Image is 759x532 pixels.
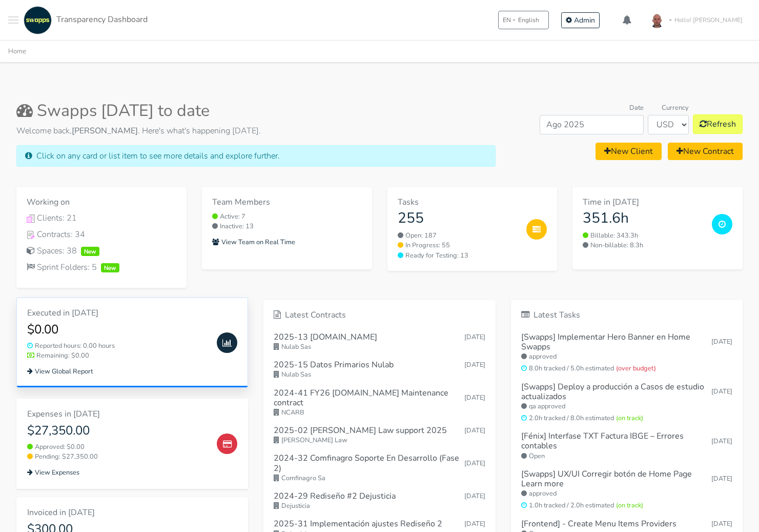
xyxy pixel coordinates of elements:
[27,228,176,241] div: Contracts: 34
[27,341,209,351] small: Reported hours: 0.00 hours
[596,143,662,160] a: New Client
[274,422,485,449] a: 2025-02 [PERSON_NAME] Law support 2025 [DATE] [PERSON_NAME] Law
[274,454,464,473] h6: 2024-32 Comfinagro Soporte En Desarrollo (Fase 2)
[27,214,35,223] img: Clients Icon
[274,342,485,352] small: Nulab Sas
[583,210,704,227] h3: 351.6h
[398,251,519,261] a: Ready for Testing: 13
[274,328,485,356] a: 2025-13 [DOMAIN_NAME] [DATE] Nulab Sas
[27,468,79,477] small: View Expenses
[464,426,485,435] span: Aug 04, 2025 15:05
[616,364,656,373] span: (over budget)
[561,12,600,28] a: Admin
[521,413,732,423] small: 2.0h tracked / 8.0h estimated
[27,442,209,452] small: Approved: $0.00
[27,245,176,257] a: Spaces: 38New
[521,352,732,362] small: approved
[711,437,732,446] small: [DATE]
[8,47,26,56] a: Home
[274,384,485,422] a: 2024-41 FY26 [DOMAIN_NAME] Maintenance contract [DATE] NCARB
[212,238,295,247] small: View Team on Real Time
[521,469,711,489] h6: [Swapps] UX/UI Corregir botón de Home Page Learn more
[212,212,362,222] small: Active: 7
[398,210,519,227] h3: 255
[101,263,119,272] span: New
[521,451,732,461] small: Open
[464,393,485,402] span: Aug 08, 2025 10:59
[574,15,595,25] span: Admin
[27,228,176,241] a: Contracts IconContracts: 34
[16,145,496,167] div: Click on any card or list item to see more details and explore further.
[711,474,732,484] small: [DATE]
[21,6,148,34] a: Transparency Dashboard
[616,413,643,423] span: (on track)
[498,11,549,29] button: ENEnglish
[711,337,732,347] small: [DATE]
[398,231,519,241] a: Open: 187
[521,402,732,411] small: qa approved
[398,198,519,227] a: Tasks 255
[668,143,743,160] a: New Contract
[202,187,372,269] a: Team Members Active: 7 Inactive: 13 View Team on Real Time
[72,125,138,136] strong: [PERSON_NAME]
[518,15,539,25] span: English
[212,222,362,231] small: Inactive: 13
[27,508,209,518] h6: Invoiced in [DATE]
[464,459,485,468] span: Jul 31, 2025 12:10
[274,356,485,384] a: 2025-15 Datos Primarios Nulab [DATE] Nulab Sas
[464,491,485,501] span: Jul 31, 2025 11:54
[464,360,485,369] span: Aug 08, 2025 14:46
[212,198,362,207] h6: Team Members
[27,409,209,419] h6: Expenses in [DATE]
[398,241,519,250] a: In Progress: 55
[674,15,743,25] span: Hello! [PERSON_NAME]
[521,427,732,465] a: [Fénix] Interfase TXT Factura IBGE – Errores contables [DATE] Open
[274,388,464,408] h6: 2024-41 FY26 [DOMAIN_NAME] Maintenance contract
[27,308,209,318] h6: Executed in [DATE]
[16,125,496,137] p: Welcome back, . Here's what's happening [DATE].
[274,487,485,515] a: 2024-29 Rediseño #2 Dejusticia [DATE] Dejusticia
[521,489,732,499] small: approved
[521,364,732,373] small: 8.0h tracked / 5.0h estimated
[16,399,248,489] a: Expenses in [DATE] $27,350.00 Approved: $0.00 Pending: $27,350.00 View Expenses
[274,408,485,418] small: NCARB
[274,370,485,380] small: Nulab Sas
[81,247,99,256] span: New
[521,431,711,451] h6: [Fénix] Interfase TXT Factura IBGE – Errores contables
[662,103,689,113] label: Currency
[274,501,485,511] small: Dejusticia
[274,449,485,487] a: 2024-32 Comfinagro Soporte En Desarrollo (Fase 2) [DATE] Comfinagro Sa
[521,310,732,320] h6: Latest Tasks
[572,187,743,269] a: Time in [DATE] 351.6h Billable: 343.3h Non-billable: 8.3h
[27,245,176,257] div: Spaces: 38
[693,114,743,134] button: Refresh
[521,465,732,515] a: [Swapps] UX/UI Corregir botón de Home Page Learn more [DATE] approved 1.0h tracked / 2.0h estimat...
[521,501,732,510] small: 1.0h tracked / 2.0h estimated
[521,382,711,402] h6: [Swapps] Deploy a producción a Casos de estudio actualizados
[521,328,732,378] a: [Swapps] Implementar Hero Banner en Home Swapps [DATE] approved 8.0h tracked / 5.0h estimated(ove...
[274,436,485,445] small: [PERSON_NAME] Law
[464,332,485,342] span: Aug 08, 2025 14:55
[521,378,732,428] a: [Swapps] Deploy a producción a Casos de estudio actualizados [DATE] qa approved 2.0h tracked / 8....
[711,519,732,529] small: [DATE]
[464,519,485,528] span: Jul 31, 2025 11:30
[616,501,643,510] span: (on track)
[27,351,209,361] small: Remaining: $0.00
[521,332,711,352] h6: [Swapps] Implementar Hero Banner en Home Swapps
[643,6,751,34] a: Hello! [PERSON_NAME]
[274,474,485,483] small: Comfinagro Sa
[27,261,176,273] a: Sprint Folders: 5New
[27,423,209,438] h4: $27,350.00
[27,322,209,337] h4: $0.00
[711,387,732,397] small: [DATE]
[27,231,35,239] img: Contracts Icon
[583,198,704,207] h6: Time in [DATE]
[8,6,18,34] button: Toggle navigation menu
[27,212,176,224] a: Clients IconClients: 21
[521,519,676,529] h6: [Frontend] - Create Menu Items Providers
[27,261,176,273] div: Sprint Folders: 5
[398,198,519,207] h6: Tasks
